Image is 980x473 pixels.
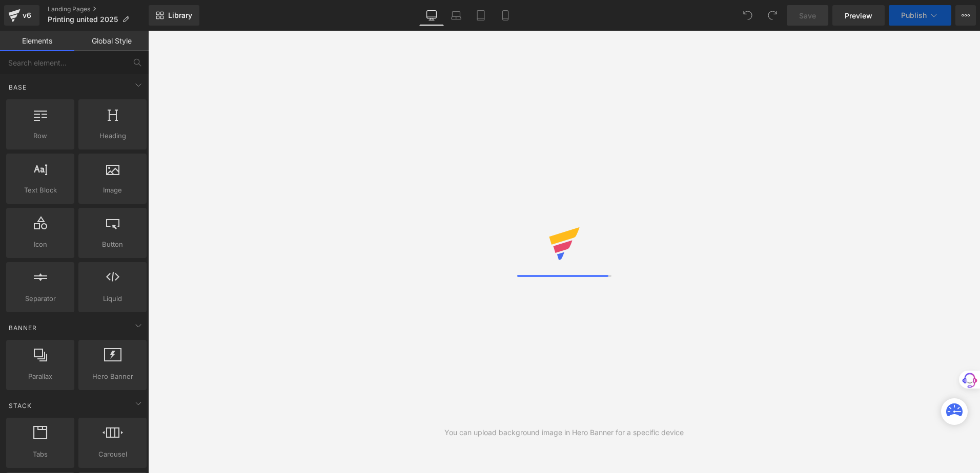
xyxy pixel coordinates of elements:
span: Stack [8,401,33,411]
span: Hero Banner [81,371,144,382]
span: Library [168,11,192,20]
span: Button [81,239,144,250]
button: Publish [889,5,951,26]
a: Mobile [493,5,518,26]
a: v6 [4,5,39,26]
span: Icon [9,239,71,250]
button: More [955,5,976,26]
a: New Library [149,5,199,26]
div: You can upload background image in Hero Banner for a specific device [444,427,684,438]
a: Landing Pages [48,5,149,13]
span: Liquid [81,293,144,304]
span: Parallax [9,371,71,382]
span: Publish [901,11,927,19]
span: Row [9,131,71,141]
button: Undo [738,5,758,26]
span: Image [81,185,144,196]
span: Save [799,10,816,21]
span: Base [8,82,28,92]
span: Preview [845,10,872,21]
span: Banner [8,323,38,333]
a: Laptop [444,5,468,26]
span: Tabs [9,449,71,460]
span: Text Block [9,185,71,196]
a: Global Style [74,31,149,51]
div: v6 [21,9,33,22]
span: Carousel [81,449,144,460]
span: Printing united 2025 [48,15,118,24]
span: Separator [9,293,71,304]
a: Preview [832,5,885,26]
button: Redo [762,5,783,26]
a: Tablet [468,5,493,26]
a: Desktop [419,5,444,26]
span: Heading [81,131,144,141]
